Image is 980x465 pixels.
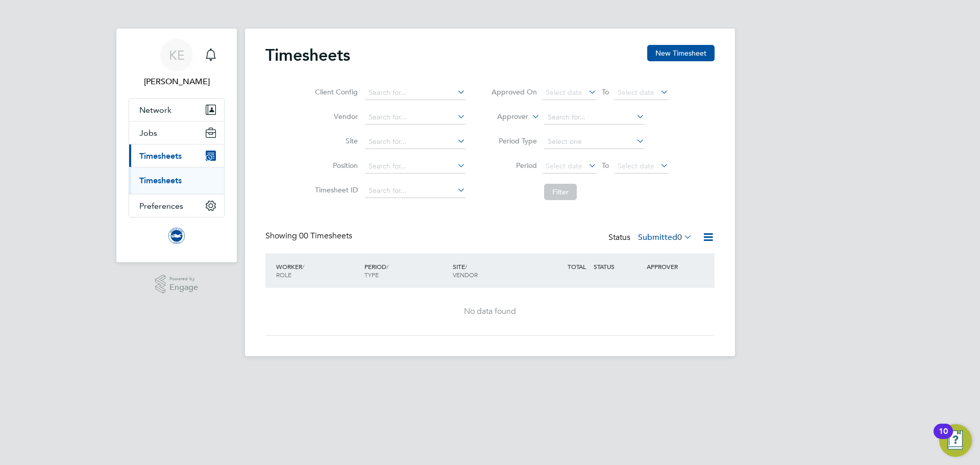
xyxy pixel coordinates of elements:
span: Jobs [139,128,157,138]
input: Search for... [365,159,465,174]
span: 0 [677,232,682,242]
a: Powered byEngage [155,275,199,294]
label: Period Type [491,136,537,145]
span: TYPE [364,271,379,279]
span: Network [139,105,171,115]
span: Preferences [139,201,183,211]
label: Client Config [312,87,358,96]
button: Network [129,99,224,121]
input: Search for... [365,86,465,100]
span: TOTAL [568,262,586,271]
label: Approver [482,112,528,122]
span: To [599,159,612,172]
span: To [599,85,612,99]
div: APPROVER [644,257,697,276]
span: Select date [618,88,654,97]
img: brightonandhovealbion-logo-retina.png [168,228,185,244]
label: Site [312,136,358,145]
button: Open Resource Center, 10 new notifications [939,424,972,457]
nav: Main navigation [116,29,237,262]
div: 10 [939,431,948,445]
label: Position [312,161,358,170]
label: Timesheet ID [312,185,358,194]
label: Approved On [491,87,537,96]
div: No data found [276,306,704,317]
span: KE [169,48,185,62]
div: Status [608,231,694,245]
a: Go to home page [129,228,225,244]
div: Timesheets [129,167,224,194]
button: Filter [544,184,577,200]
span: 00 Timesheets [299,231,352,241]
span: / [465,262,467,271]
div: Showing [265,231,354,241]
div: WORKER [274,257,362,284]
label: Submitted [638,232,692,242]
h2: Timesheets [265,45,350,65]
span: Select date [618,161,654,170]
div: STATUS [591,257,644,276]
div: PERIOD [362,257,450,284]
a: Timesheets [139,176,182,185]
button: Timesheets [129,144,224,167]
input: Search for... [544,110,645,125]
label: Vendor [312,112,358,121]
button: Jobs [129,121,224,144]
a: KE[PERSON_NAME] [129,39,225,88]
span: ROLE [276,271,291,279]
span: Kayleigh Evans [129,76,225,88]
button: New Timesheet [647,45,715,61]
span: Select date [546,88,582,97]
input: Search for... [365,110,465,125]
label: Period [491,161,537,170]
input: Select one [544,135,645,149]
span: / [386,262,388,271]
input: Search for... [365,135,465,149]
span: Engage [169,283,198,292]
div: SITE [450,257,538,284]
span: Powered by [169,275,198,283]
span: Select date [546,161,582,170]
input: Search for... [365,184,465,198]
span: Timesheets [139,151,182,161]
button: Preferences [129,194,224,217]
span: / [302,262,304,271]
span: VENDOR [453,271,478,279]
